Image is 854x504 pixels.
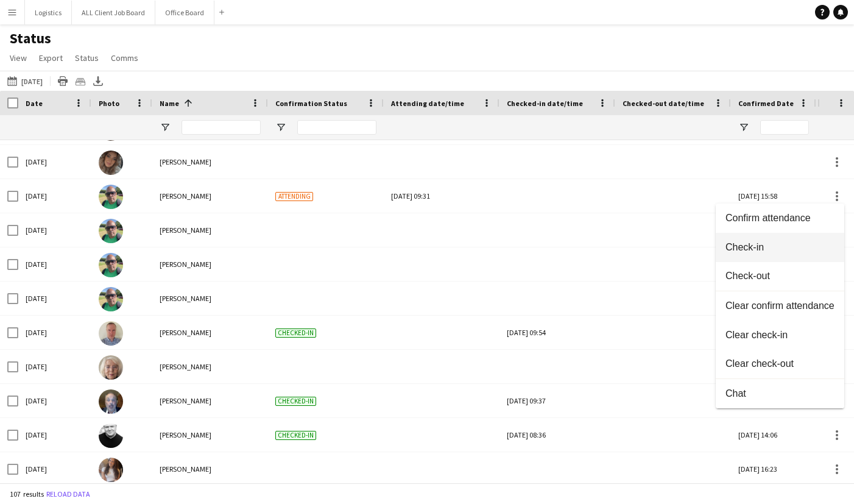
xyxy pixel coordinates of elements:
[725,242,835,253] span: Check-in
[716,291,844,321] button: Clear confirm attendance
[716,233,844,262] button: Check-in
[716,379,844,408] button: Chat
[716,350,844,379] button: Clear check-out
[716,204,844,233] button: Confirm attendance
[725,213,835,224] span: Confirm attendance
[725,330,835,341] span: Clear check-in
[716,321,844,350] button: Clear check-in
[725,358,835,369] span: Clear check-out
[725,271,835,282] span: Check-out
[725,300,835,311] span: Clear confirm attendance
[716,262,844,291] button: Check-out
[725,388,835,399] span: Chat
